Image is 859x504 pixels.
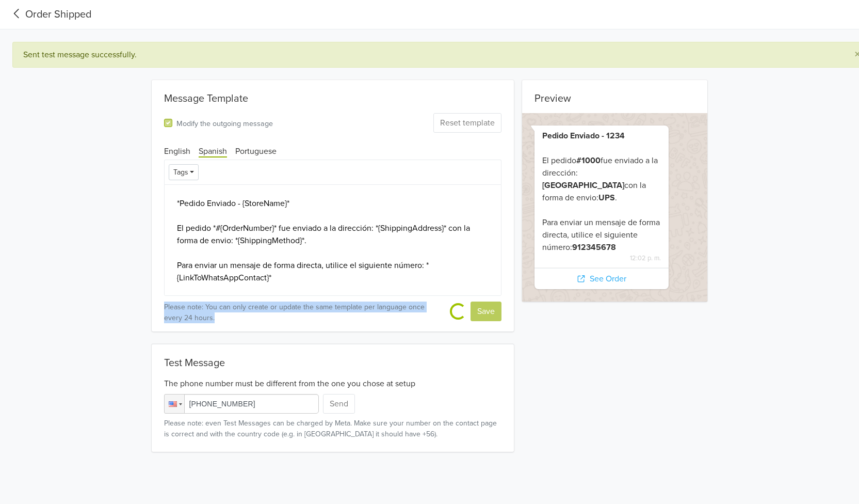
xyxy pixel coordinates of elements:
[471,302,501,321] button: Save
[572,242,616,253] b: 912345678
[542,254,660,263] span: 12:02 p. m.
[542,131,625,141] b: Pedido Enviado - 1234
[164,357,502,369] div: Test Message
[164,184,502,296] textarea: *Pedido Enviado - {StoreName}* El pedido *#{OrderNumber}* fue enviado a la dirección: *{ShippingA...
[199,146,227,157] span: Spanish
[23,49,838,61] div: Sent test message successfully.
[176,117,273,129] label: Modify the outgoing message
[164,394,319,414] input: 1 (702) 123-4567
[534,268,668,289] div: See Order
[576,155,601,166] b: #1000
[235,146,277,156] span: Portuguese
[433,113,501,133] button: Reset template
[164,418,502,439] small: Please note: even Test Messages can be charged by Meta. Make sure your number on the contact page...
[542,180,624,191] b: [GEOGRAPHIC_DATA]
[8,7,91,22] a: Order Shipped
[164,302,438,323] small: Please note: You can only create or update the same template per language once every 24 hours.
[165,395,184,413] div: United States: + 1
[152,80,514,109] div: Message Template
[164,373,502,390] div: The phone number must be different from the one you chose at setup
[598,193,615,203] b: UPS
[522,80,707,109] div: Preview
[323,394,355,414] button: Send
[169,164,199,180] button: Tags
[542,130,660,254] div: El pedido fue enviado a la dirección: con la forma de envio: . Para enviar un mensaje de forma di...
[164,146,190,156] span: English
